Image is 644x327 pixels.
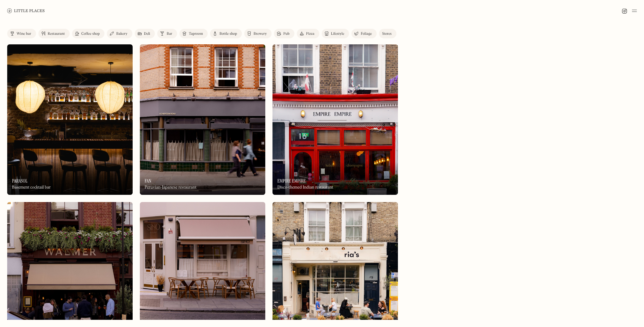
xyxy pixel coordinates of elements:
[7,44,133,195] img: Parasol
[72,29,104,38] a: Coffee shop
[107,29,132,38] a: Bakery
[210,29,242,38] a: Bottle shop
[277,178,305,184] h3: Empire Empire
[254,32,267,36] div: Brewery
[48,32,65,36] div: Restaurant
[272,44,398,195] a: Empire EmpireEmpire EmpireEmpire EmpireDisco-themed Indian restaurant
[140,44,265,195] a: FanFanFanPeruvian-Japanese restaurant
[179,29,208,38] a: Taproom
[145,185,197,190] div: Peruvian-Japanese restaurant
[12,185,51,190] div: Basement cocktail bar
[38,29,70,38] a: Restaurant
[167,32,172,36] div: Bar
[7,29,36,38] a: Wine bar
[283,32,290,36] div: Pub
[274,29,294,38] a: Pub
[7,44,133,195] a: ParasolParasolParasolBasement cocktail bar
[272,44,398,195] img: Empire Empire
[116,32,127,36] div: Bakery
[351,29,377,38] a: Foliage
[135,29,155,38] a: Deli
[244,29,272,38] a: Brewery
[382,32,392,36] div: Stores
[361,32,372,36] div: Foliage
[17,32,31,36] div: Wine bar
[322,29,349,38] a: Lifestyle
[189,32,203,36] div: Taproom
[379,29,396,38] a: Stores
[331,32,344,36] div: Lifestyle
[144,32,150,36] div: Deli
[297,29,319,38] a: Pizza
[145,178,151,184] h3: Fan
[12,178,28,184] h3: Parasol
[219,32,237,36] div: Bottle shop
[157,29,177,38] a: Bar
[306,32,314,36] div: Pizza
[277,185,333,190] div: Disco-themed Indian restaurant
[81,32,100,36] div: Coffee shop
[140,44,265,195] img: Fan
